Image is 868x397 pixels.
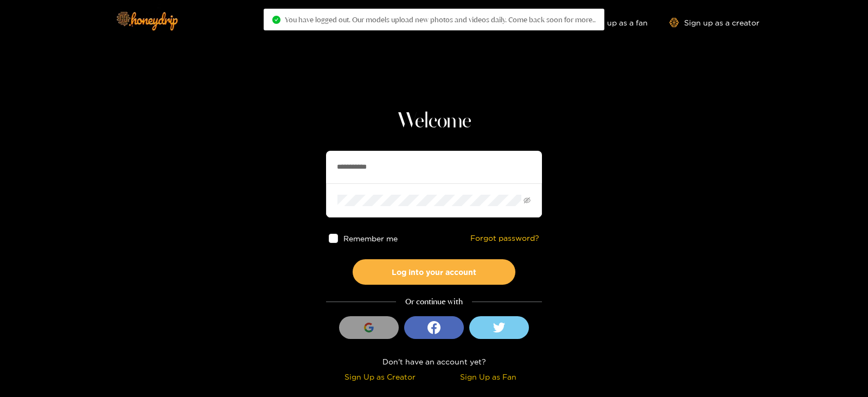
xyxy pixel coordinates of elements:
button: Log into your account [353,259,515,285]
span: You have logged out. Our models upload new photos and videos daily. Come back soon for more.. [285,15,596,24]
h1: Welcome [326,108,542,135]
a: Forgot password? [470,234,539,243]
span: Remember me [343,234,398,242]
span: eye-invisible [524,197,531,204]
a: Sign up as a creator [669,18,759,27]
div: Don't have an account yet? [326,355,542,368]
span: check-circle [272,16,280,24]
a: Sign up as a fan [573,18,648,27]
div: Sign Up as Fan [437,370,539,383]
div: Or continue with [326,296,542,308]
div: Sign Up as Creator [329,370,431,383]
